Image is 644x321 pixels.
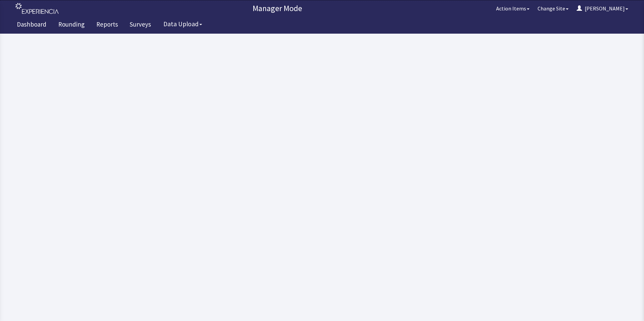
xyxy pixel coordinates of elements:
a: Dashboard [12,17,52,34]
img: experiencia_logo.png [15,3,59,14]
a: Surveys [125,17,156,34]
a: Rounding [53,17,90,34]
button: Data Upload [159,18,206,30]
a: Reports [91,17,123,34]
button: [PERSON_NAME] [573,2,632,15]
button: Action Items [492,2,534,15]
p: Manager Mode [62,3,492,14]
button: Change Site [534,2,573,15]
